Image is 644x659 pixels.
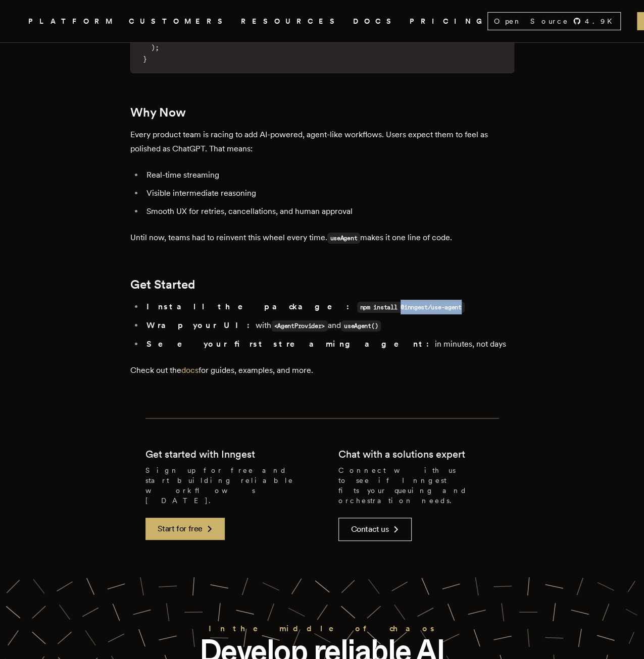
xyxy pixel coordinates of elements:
span: Open Source [494,16,569,26]
a: docs [181,365,199,375]
span: } [143,55,147,63]
strong: See your first streaming agent: [146,339,435,349]
span: 4.9 K [585,16,618,26]
a: Contact us [338,518,412,541]
a: CUSTOMERS [129,15,229,28]
span: ) [151,43,155,51]
code: npm install @inngest/use-agent [357,302,465,313]
button: RESOURCES [241,15,341,28]
code: useAgent() [341,320,381,332]
button: PLATFORM [28,15,117,28]
li: in minutes, not days [143,337,514,351]
h2: In the middle of chaos [161,622,484,636]
a: PRICING [410,15,487,28]
h2: Get Started [130,278,514,292]
h2: Chat with a solutions expert [338,447,465,461]
a: Start for free [145,518,225,540]
code: <AgentProvider> [271,320,328,332]
p: Until now, teams had to reinvent this wheel every time. makes it one line of code. [130,231,514,245]
strong: Wrap your UI: [146,320,256,330]
li: Visible intermediate reasoning [143,186,514,200]
a: DOCS [353,15,398,28]
li: Real-time streaming [143,168,514,182]
p: Sign up for free and start building reliable workflows [DATE]. [145,465,306,506]
p: Every product team is racing to add AI-powered, agent-like workflows. Users expect them to feel a... [130,128,514,156]
h2: Why Now [130,105,514,120]
code: useAgent [327,233,361,244]
strong: Install the package: [146,302,355,311]
h2: Get started with Inngest [145,447,255,461]
span: ; [155,43,159,51]
li: with and [143,318,514,333]
p: Check out the for guides, examples, and more. [130,363,514,377]
li: Smooth UX for retries, cancellations, and human approval [143,204,514,218]
p: Connect with us to see if Inngest fits your queuing and orchestration needs. [338,465,499,506]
